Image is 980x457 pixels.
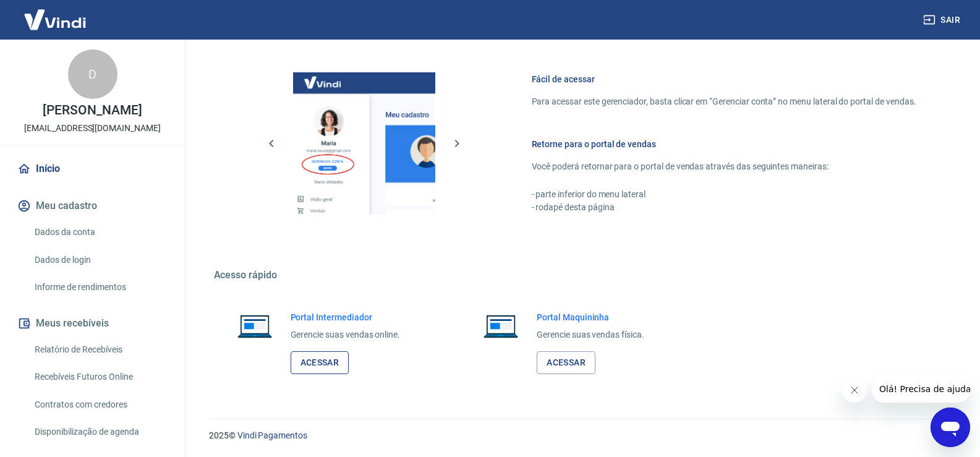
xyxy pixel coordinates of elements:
p: Você poderá retornar para o portal de vendas através das seguintes maneiras: [532,160,916,173]
a: Dados da conta [30,220,170,245]
a: Acessar [291,351,349,374]
h5: Acesso rápido [214,269,946,281]
img: Imagem da dashboard mostrando o botão de gerenciar conta na sidebar no lado esquerdo [293,72,435,215]
a: Disponibilização de agenda [30,419,170,445]
a: Início [15,155,170,182]
h6: Fácil de acessar [532,73,916,85]
a: Acessar [537,351,595,374]
img: Vindi [15,1,95,38]
p: Gerencie suas vendas online. [291,328,401,341]
h6: Portal Intermediador [291,311,401,323]
p: - parte inferior do menu lateral [532,188,916,201]
button: Meus recebíveis [15,310,170,337]
span: Olá! Precisa de ajuda? [7,9,104,19]
h6: Retorne para o portal de vendas [532,138,916,150]
a: Contratos com credores [30,392,170,417]
img: Imagem de um notebook aberto [475,311,527,341]
iframe: Fechar mensagem [842,378,867,403]
iframe: Botão para abrir a janela de mensagens [931,408,970,447]
iframe: Mensagem da empresa [872,375,970,403]
a: Vindi Pagamentos [237,430,307,440]
button: Meu cadastro [15,192,170,220]
a: Relatório de Recebíveis [30,337,170,362]
p: - rodapé desta página [532,201,916,214]
a: Dados de login [30,247,170,273]
p: 2025 © [209,429,950,442]
p: Gerencie suas vendas física. [537,328,644,341]
a: Informe de rendimentos [30,275,170,300]
a: Recebíveis Futuros Online [30,364,170,390]
button: Sair [921,9,965,32]
div: D [68,49,117,99]
p: [PERSON_NAME] [43,104,142,117]
p: Para acessar este gerenciador, basta clicar em “Gerenciar conta” no menu lateral do portal de ven... [532,95,916,108]
img: Imagem de um notebook aberto [229,311,281,341]
h6: Portal Maquininha [537,311,644,323]
p: [EMAIL_ADDRESS][DOMAIN_NAME] [24,122,161,135]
